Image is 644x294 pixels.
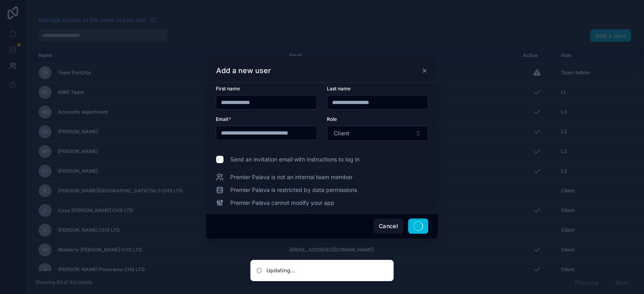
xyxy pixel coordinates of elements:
span: Email [216,116,228,122]
span: First name [216,86,240,92]
span: Premier Palava is not an internal team member [230,173,353,181]
div: Updating... [266,267,295,275]
button: Select Button [327,126,428,141]
span: Role [327,116,337,122]
h3: Add a new user [216,66,271,76]
input: Send an invitation email with instructions to log in [216,155,224,163]
span: Premier Palava is restricted by data permissions [230,186,357,194]
button: Cancel [374,218,403,234]
span: Premier Palava cannot modify your app [230,199,334,207]
span: Send an invitation email with instructions to log in [230,155,359,163]
span: Last name [327,86,351,92]
span: Client [334,129,349,137]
